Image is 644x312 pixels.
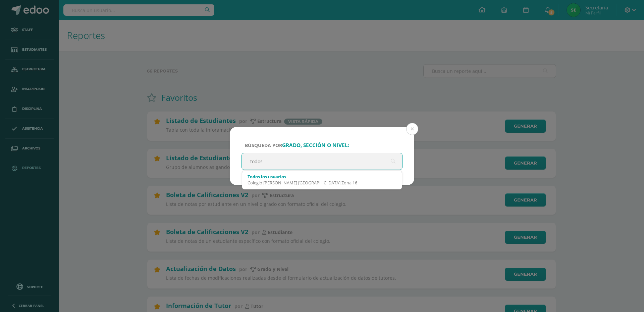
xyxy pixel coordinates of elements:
span: Búsqueda por [245,142,349,148]
div: Colegio [PERSON_NAME] [GEOGRAPHIC_DATA] Zona 16 [248,180,396,186]
div: Todos los usuarios [248,174,396,180]
strong: grado, sección o nivel: [282,142,349,149]
button: Close (Esc) [406,123,418,135]
input: ej. Primero primaria, etc. [242,153,402,170]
